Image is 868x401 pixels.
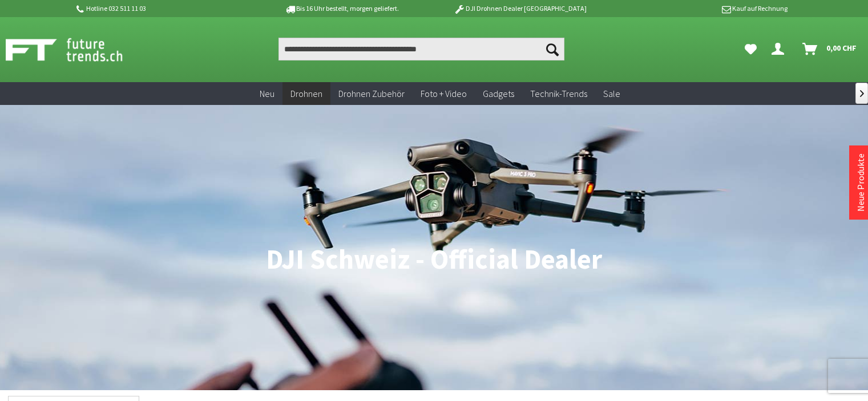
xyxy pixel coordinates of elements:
p: Bis 16 Uhr bestellt, morgen geliefert. [253,2,431,15]
span: Sale [603,88,620,99]
a: Drohnen [282,82,330,106]
a: Warenkorb [798,38,862,60]
a: Gadgets [475,82,522,106]
a: Sale [595,82,628,106]
h1: DJI Schweiz - Official Dealer [8,245,860,274]
span: Gadgets [483,88,514,99]
p: Hotline 032 511 11 03 [75,2,253,15]
button: Suchen [540,38,564,60]
a: Dein Konto [767,38,793,60]
span: Drohnen Zubehör [338,88,405,99]
span: Technik-Trends [530,88,587,99]
span: Foto + Video [421,88,467,99]
span: Drohnen [290,88,322,99]
span: 0,00 CHF [826,39,857,57]
p: Kauf auf Rechnung [609,2,788,15]
a: Meine Favoriten [739,38,762,60]
a: Foto + Video [413,82,475,106]
span:  [860,90,864,97]
input: Produkt, Marke, Kategorie, EAN, Artikelnummer… [278,38,564,60]
span: Neu [260,88,274,99]
a: Technik-Trends [522,82,595,106]
a: Drohnen Zubehör [330,82,413,106]
a: Neue Produkte [855,153,866,212]
a: Neu [252,82,282,106]
p: DJI Drohnen Dealer [GEOGRAPHIC_DATA] [431,2,609,15]
img: Shop Futuretrends - zur Startseite wechseln [6,35,148,64]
